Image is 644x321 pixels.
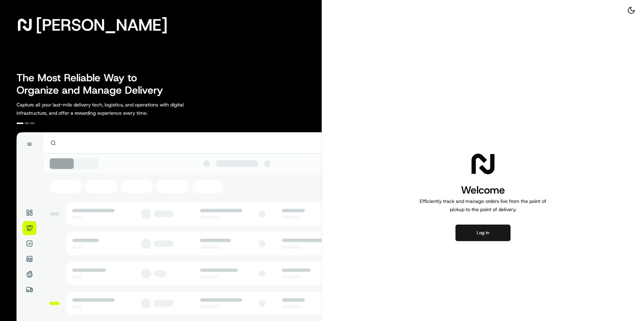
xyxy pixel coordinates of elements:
span: [PERSON_NAME] [36,18,168,32]
h1: Welcome [417,183,549,197]
h2: The Most Reliable Way to Organize and Manage Delivery [17,72,171,96]
p: Capture all your last-mile delivery tech, logistics, and operations with digital infrastructure, ... [17,101,215,117]
button: Log in [455,225,511,241]
p: Efficiently track and manage orders live from the point of pickup to the point of delivery. [417,197,549,214]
